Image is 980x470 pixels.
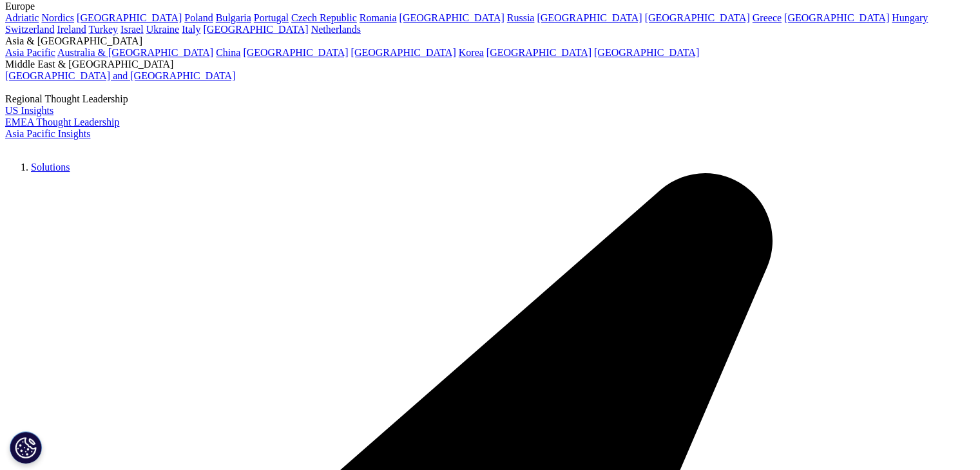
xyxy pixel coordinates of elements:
[10,431,42,464] button: Definições de cookies
[5,12,39,23] a: Adriatic
[784,12,889,23] a: [GEOGRAPHIC_DATA]
[5,117,119,127] a: EMEA Thought Leadership
[5,35,975,47] div: Asia & [GEOGRAPHIC_DATA]
[459,47,484,58] a: Korea
[146,24,180,35] a: Ukraine
[216,47,240,58] a: China
[57,24,86,35] a: Ireland
[311,24,361,35] a: Netherlands
[77,12,182,23] a: [GEOGRAPHIC_DATA]
[291,12,357,23] a: Czech Republic
[182,24,200,35] a: Italy
[5,1,975,12] div: Europe
[216,12,251,23] a: Bulgaria
[5,47,55,58] a: Asia Pacific
[360,12,397,23] a: Romania
[594,47,699,58] a: [GEOGRAPHIC_DATA]
[399,12,504,23] a: [GEOGRAPHIC_DATA]
[120,24,144,35] a: Israel
[88,24,118,35] a: Turkey
[203,24,308,35] a: [GEOGRAPHIC_DATA]
[351,47,456,58] a: [GEOGRAPHIC_DATA]
[645,12,750,23] a: [GEOGRAPHIC_DATA]
[5,59,975,70] div: Middle East & [GEOGRAPHIC_DATA]
[5,105,53,116] a: US Insights
[753,12,782,23] a: Greece
[892,12,928,23] a: Hungary
[41,12,74,23] a: Nordics
[5,70,235,81] a: [GEOGRAPHIC_DATA] and [GEOGRAPHIC_DATA]
[31,162,70,173] a: Solutions
[537,12,642,23] a: [GEOGRAPHIC_DATA]
[5,24,54,35] a: Switzerland
[507,12,535,23] a: Russia
[5,128,90,139] a: Asia Pacific Insights
[486,47,591,58] a: [GEOGRAPHIC_DATA]
[184,12,213,23] a: Poland
[57,47,213,58] a: Australia & [GEOGRAPHIC_DATA]
[5,93,975,105] div: Regional Thought Leadership
[243,47,348,58] a: [GEOGRAPHIC_DATA]
[254,12,289,23] a: Portugal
